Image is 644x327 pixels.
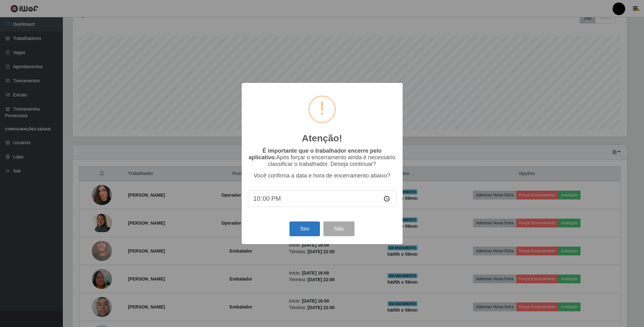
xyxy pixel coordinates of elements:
button: Não [323,221,355,236]
button: Sim [289,221,320,236]
h2: Atenção! [302,133,342,144]
b: É importante que o trabalhador encerre pelo aplicativo. [249,148,382,161]
p: Você confirma a data e hora de encerramento abaixo? [248,172,396,179]
p: Após forçar o encerramento ainda é necessário classificar o trabalhador. Deseja continuar? [248,148,396,167]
